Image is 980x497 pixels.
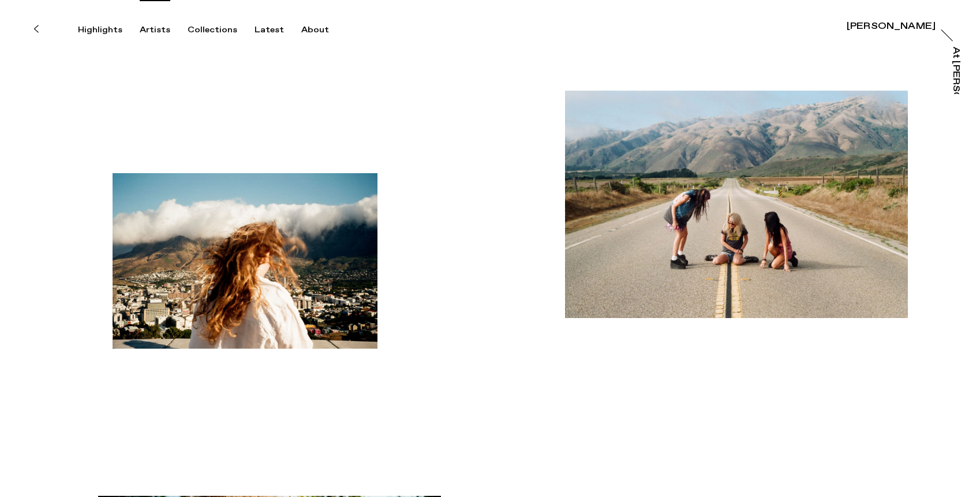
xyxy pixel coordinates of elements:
[78,25,140,35] button: Highlights
[188,25,237,35] div: Collections
[949,47,960,94] a: At [PERSON_NAME]
[847,22,936,33] a: [PERSON_NAME]
[140,25,170,35] div: Artists
[140,25,188,35] button: Artists
[951,47,960,150] div: At [PERSON_NAME]
[78,25,122,35] div: Highlights
[301,25,346,35] button: About
[255,25,301,35] button: Latest
[188,25,255,35] button: Collections
[301,25,329,35] div: About
[255,25,284,35] div: Latest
